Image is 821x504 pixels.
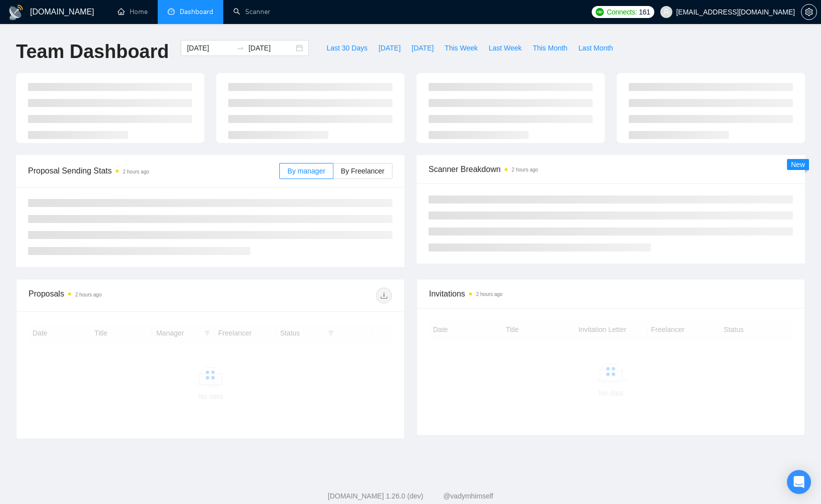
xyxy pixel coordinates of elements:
[489,42,522,53] span: Last Week
[123,169,149,174] time: 2 hours ago
[341,167,384,175] span: By Freelancer
[533,42,567,53] span: This Month
[75,292,102,297] time: 2 hours ago
[378,42,400,53] span: [DATE]
[233,7,270,16] a: searchScanner
[596,8,604,16] img: upwork-logo.png
[663,8,670,15] span: user
[168,8,175,15] span: dashboard
[373,40,406,56] button: [DATE]
[801,8,816,16] span: setting
[527,40,573,56] button: This Month
[429,163,793,175] span: Scanner Breakdown
[8,4,24,20] img: logo
[16,40,169,63] h1: Team Dashboard
[29,287,210,303] div: Proposals
[791,160,805,168] span: New
[180,7,213,16] span: Dashboard
[801,4,817,20] button: setting
[248,42,294,53] input: End date
[801,8,817,16] a: setting
[439,40,483,56] button: This Week
[483,40,527,56] button: Last Week
[328,492,424,500] a: [DOMAIN_NAME] 1.26.0 (dev)
[118,7,148,16] a: homeHome
[573,40,618,56] button: Last Month
[429,287,792,300] span: Invitations
[236,44,244,52] span: to
[445,42,478,53] span: This Week
[443,492,493,500] a: @vadymhimself
[512,167,538,172] time: 2 hours ago
[578,42,613,53] span: Last Month
[607,6,637,17] span: Connects:
[787,470,811,494] div: Open Intercom Messenger
[326,42,367,53] span: Last 30 Days
[236,44,244,52] span: swap-right
[639,6,650,17] span: 161
[287,167,325,175] span: By manager
[412,42,434,53] span: [DATE]
[28,164,279,177] span: Proposal Sending Stats
[187,42,232,53] input: Start date
[406,40,439,56] button: [DATE]
[476,291,503,297] time: 2 hours ago
[321,40,373,56] button: Last 30 Days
